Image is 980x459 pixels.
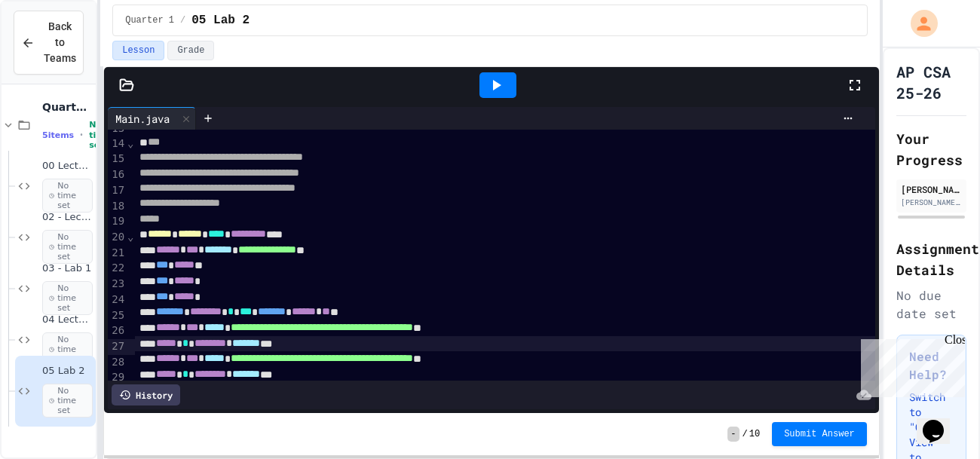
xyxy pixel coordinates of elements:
[901,182,962,196] div: [PERSON_NAME]
[108,277,127,292] div: 23
[125,14,174,26] span: Quarter 1
[896,286,966,323] div: No due date set
[108,339,127,355] div: 27
[108,230,127,246] div: 20
[80,129,83,141] span: •
[917,399,965,444] iframe: chat widget
[108,214,127,230] div: 19
[42,332,93,367] span: No time set
[108,292,127,308] div: 24
[42,262,93,275] span: 03 - Lab 1
[42,365,93,378] span: 05 Lab 2
[108,261,127,277] div: 22
[42,211,93,224] span: 02 - Lecture 1 Problem 2
[180,14,185,26] span: /
[108,370,127,386] div: 29
[108,355,127,371] div: 28
[896,128,966,170] h2: Your Progress
[42,160,93,173] span: 00 Lecture 1 Demo
[167,41,214,60] button: Grade
[42,230,93,265] span: No time set
[108,111,177,127] div: Main.java
[901,197,962,208] div: [PERSON_NAME][EMAIL_ADDRESS][PERSON_NAME][DOMAIN_NAME]
[42,281,93,316] span: No time set
[42,130,74,140] span: 5 items
[895,6,942,41] div: My Account
[108,136,127,152] div: 14
[89,120,110,150] span: No time set
[108,167,127,183] div: 16
[6,6,104,96] div: Chat with us now!Close
[42,384,93,418] span: No time set
[727,427,739,442] span: -
[896,61,966,103] h1: AP CSA 25-26
[108,308,127,324] div: 25
[108,323,127,339] div: 26
[44,19,76,66] span: Back to Teams
[749,428,760,440] span: 10
[127,137,134,149] span: Fold line
[784,428,855,440] span: Submit Answer
[108,183,127,199] div: 17
[191,11,250,29] span: 05 Lab 2
[108,199,127,215] div: 18
[108,246,127,262] div: 21
[108,151,127,167] div: 15
[855,333,965,397] iframe: chat widget
[42,179,93,213] span: No time set
[127,231,134,243] span: Fold line
[112,384,180,405] div: History
[42,100,93,114] span: Quarter 1
[42,314,93,326] span: 04 Lecture 2 Notes
[743,428,748,440] span: /
[896,238,966,280] h2: Assignment Details
[112,41,164,60] button: Lesson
